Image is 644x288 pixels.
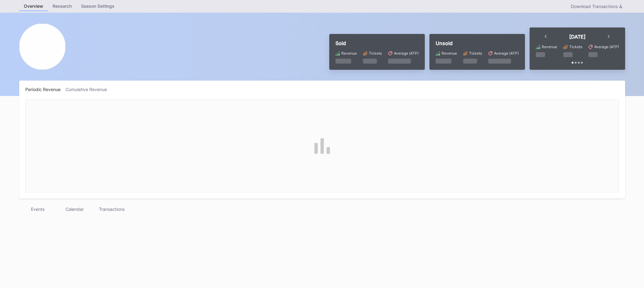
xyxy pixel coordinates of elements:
div: Calendar [56,205,93,214]
div: Unsold [436,40,519,46]
div: Revenue [441,51,457,56]
div: Average (ATP) [494,51,519,56]
div: Season Settings [76,2,119,10]
div: Download Transactions [571,4,622,9]
div: [DATE] [569,34,586,40]
div: Research [48,2,76,10]
a: Research [48,2,76,11]
div: Sold [335,40,419,46]
div: Revenue [341,51,357,56]
div: Tickets [469,51,482,56]
div: Periodic Revenue [25,87,66,92]
button: Download Transactions [568,2,625,10]
div: Tickets [569,44,582,49]
a: Overview [19,2,48,11]
div: Average (ATP) [594,44,619,49]
div: Transactions [93,205,130,214]
div: Cumulative Revenue [66,87,112,92]
div: Tickets [369,51,382,56]
div: Events [19,205,56,214]
a: Season Settings [76,2,119,11]
div: Average (ATP) [394,51,419,56]
div: Revenue [542,44,557,49]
